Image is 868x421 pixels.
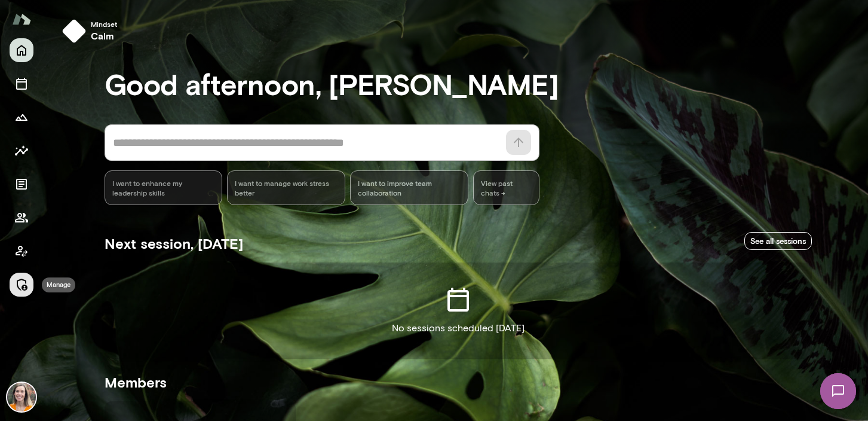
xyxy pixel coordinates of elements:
img: Mento [12,8,31,30]
button: Home [10,38,33,62]
button: Insights [10,139,33,163]
img: Carrie Kelly [7,383,36,411]
div: I want to improve team collaboration [350,170,468,205]
h5: Next session, [DATE] [105,234,243,253]
span: I want to enhance my leadership skills [112,178,215,197]
button: Client app [10,239,33,263]
a: See all sessions [744,232,812,251]
span: I want to manage work stress better [235,178,338,197]
div: I want to manage work stress better [227,170,345,205]
h6: calm [91,29,117,43]
button: Mindsetcalm [57,14,127,48]
h5: Members [105,373,812,392]
p: No sessions scheduled [DATE] [392,321,525,335]
button: Members [10,206,33,230]
button: Sessions [10,72,33,96]
button: Manage [10,273,33,297]
span: I want to improve team collaboration [358,178,461,197]
span: View past chats -> [473,170,539,205]
button: Documents [10,172,33,196]
h3: Good afternoon, [PERSON_NAME] [105,67,812,100]
div: I want to enhance my leadership skills [105,170,223,205]
div: Manage [42,277,75,292]
img: mindset [62,19,86,43]
button: Growth Plan [10,105,33,129]
span: Mindset [91,19,117,29]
